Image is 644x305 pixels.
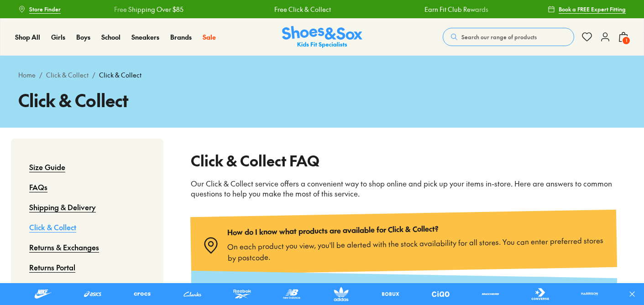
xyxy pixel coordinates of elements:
p: How do I select Click & Collect at checkout? [228,282,606,299]
a: Shop All [15,32,40,42]
a: Shipping & Delivery [29,197,96,217]
span: School [101,32,120,41]
span: Shop All [15,32,40,41]
span: Click & Collect [99,70,141,80]
a: Terms & Conditions [29,277,93,297]
img: Type_pin-location.svg [202,236,220,255]
span: Store Finder [29,5,61,13]
span: 1 [622,36,631,45]
span: Girls [51,32,65,41]
a: Shoes & Sox [282,26,362,48]
span: Sale [203,32,216,41]
a: FAQs [29,177,47,197]
a: Earn Fit Club Rewards [423,5,487,14]
a: Click & Collect [29,217,76,237]
p: On each product you view, you'll be alerted with the stock availability for all stores. You can e... [227,234,606,263]
span: Book a FREE Expert Fitting [559,5,626,13]
a: Girls [51,32,65,42]
a: Sneakers [131,32,159,42]
a: Size Guide [29,157,65,177]
a: Free Shipping Over $85 [112,5,182,14]
button: Search our range of products [443,28,574,46]
a: Boys [76,32,90,42]
span: Sneakers [131,32,159,41]
div: / / [18,70,626,80]
h2: Click & Collect FAQ [191,150,617,171]
p: How do I know what products are available for Click & Collect? [227,221,606,237]
a: Sale [203,32,216,42]
a: Book a FREE Expert Fitting [548,1,626,17]
a: Returns & Exchanges [29,237,99,257]
p: Our Click & Collect service offers a convenient way to shop online and pick up your items in-stor... [191,179,617,199]
a: Brands [170,32,192,42]
a: Returns Portal [29,257,75,277]
a: Store Finder [18,1,61,17]
span: Brands [170,32,192,41]
a: Click & Collect [46,70,89,80]
img: SNS_Logo_Responsive.svg [282,26,362,48]
button: 1 [618,27,629,47]
span: Search our range of products [461,33,537,41]
a: School [101,32,120,42]
h1: Click & Collect [18,87,626,113]
a: Home [18,70,36,80]
span: Boys [76,32,90,41]
a: Free Click & Collect [272,5,329,14]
